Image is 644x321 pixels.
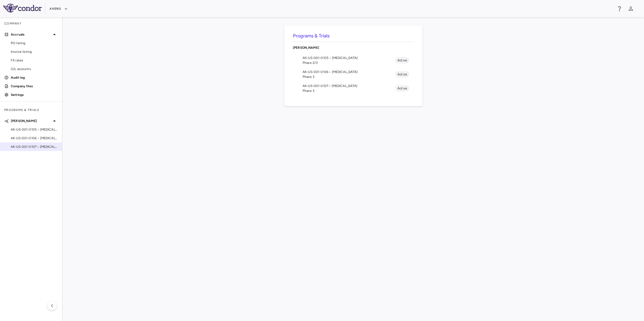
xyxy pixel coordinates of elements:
[303,83,395,88] span: AK-US-001-0107 • [MEDICAL_DATA]
[11,75,58,80] p: Audit log
[11,49,58,54] span: Invoice listing
[11,41,58,46] span: PO listing
[303,55,395,60] span: AK-US-001-0105 • [MEDICAL_DATA]
[11,144,58,149] span: AK-US-001-0107 • [MEDICAL_DATA]
[293,67,414,81] li: AK-US-001-0106 • [MEDICAL_DATA]Phase 3Active
[303,88,395,93] span: Phase 3
[11,136,58,141] span: AK-US-001-0106 • [MEDICAL_DATA]
[11,67,58,71] span: G/L accounts
[11,92,58,97] p: Settings
[293,42,414,53] div: [PERSON_NAME]
[11,127,58,132] span: AK-US-001-0105 • [MEDICAL_DATA]
[395,58,409,63] span: Active
[293,81,414,95] li: AK-US-001-0107 • [MEDICAL_DATA]Phase 3Active
[11,84,58,89] p: Company files
[11,32,51,37] p: Accruals
[395,86,409,91] span: Active
[395,72,409,77] span: Active
[50,5,68,13] button: Akero
[293,45,414,50] p: [PERSON_NAME]
[303,60,395,65] span: Phase 2/3
[11,118,51,123] p: [PERSON_NAME]
[3,4,42,12] img: logo-full-BYUhSk78.svg
[11,58,58,63] span: FX rates
[303,74,395,79] span: Phase 3
[293,53,414,67] li: AK-US-001-0105 • [MEDICAL_DATA]Phase 2/3Active
[293,32,414,40] h6: Programs & Trials
[303,69,395,74] span: AK-US-001-0106 • [MEDICAL_DATA]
